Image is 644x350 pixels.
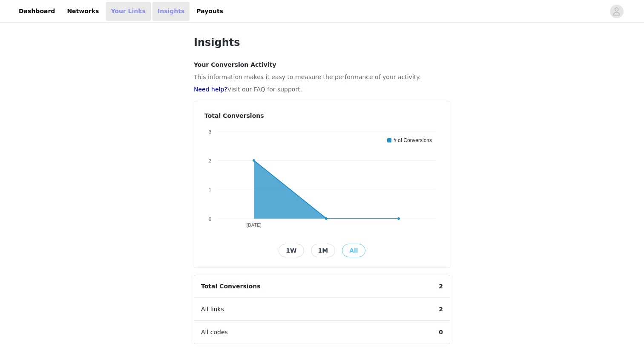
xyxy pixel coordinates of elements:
button: 1M [311,244,336,257]
h4: Total Conversions [204,111,440,120]
text: 1 [209,187,211,192]
text: 0 [209,216,211,222]
span: 0 [432,321,450,344]
a: Payouts [191,2,228,21]
p: This information makes it easy to measure the performance of your activity. [194,73,450,82]
a: Need help? [194,86,227,93]
text: 3 [209,129,211,134]
text: # of Conversions [394,137,432,143]
a: Your Links [106,2,151,21]
text: 2 [209,158,211,163]
span: All codes [194,321,235,344]
span: Total Conversions [194,275,267,298]
button: 1W [279,244,304,257]
p: Visit our FAQ for support. [194,85,450,94]
h1: Insights [194,35,450,50]
text: [DATE] [247,222,262,228]
h4: Your Conversion Activity [194,60,450,69]
span: 2 [432,298,450,321]
a: Insights [152,2,190,21]
a: Networks [62,2,104,21]
a: Dashboard [14,2,60,21]
span: All links [194,298,231,321]
button: All [342,244,365,257]
div: avatar [612,5,621,18]
span: 2 [432,275,450,298]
